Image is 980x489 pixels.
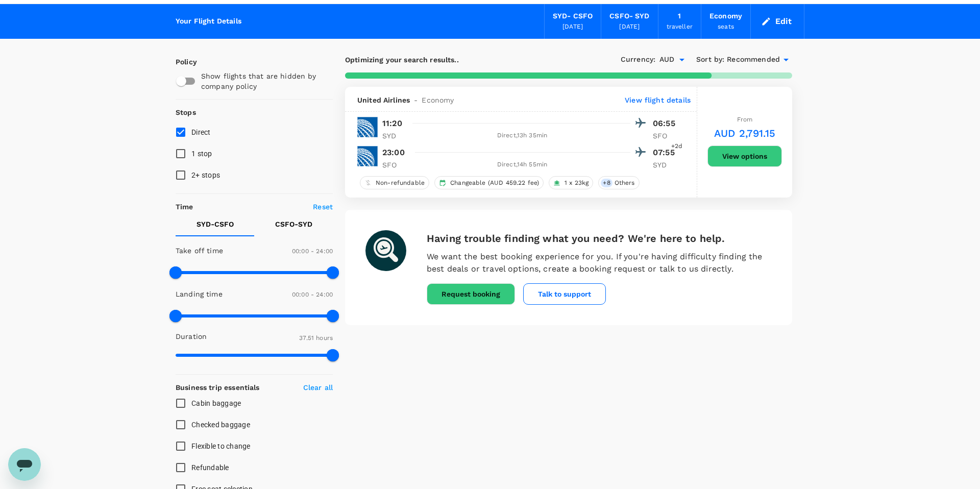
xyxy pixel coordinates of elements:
div: Direct , 14h 55min [414,160,630,170]
button: Edit [759,13,796,30]
h6: Having trouble finding what you need? We're here to help. [427,230,772,247]
span: Refundable [191,463,229,472]
p: SYD [382,131,408,141]
p: SFO [653,131,678,141]
h6: AUD 2,791.15 [714,125,775,141]
span: Cabin baggage [191,399,241,407]
div: CSFO - SYD [609,11,649,22]
div: Economy [709,11,742,22]
p: Reset [313,202,333,212]
p: We want the best booking experience for you. If you're having difficulty finding the best deals o... [427,251,772,275]
span: Others [610,179,639,187]
span: Flexible to change [191,442,251,450]
div: Changeable (AUD 459.22 fee) [434,176,544,189]
span: Sort by : [696,54,724,65]
strong: Stops [176,108,196,116]
img: UA [357,117,378,137]
div: +8Others [598,176,639,189]
p: SYD [653,160,678,170]
p: 07:55 [653,146,678,159]
span: Recommended [727,54,780,65]
span: 2+ stops [191,171,220,179]
p: Show flights that are hidden by company policy [201,71,326,91]
span: + 8 [601,179,612,187]
strong: Business trip essentials [176,383,260,392]
p: View flight details [625,95,691,105]
p: SYD - CSFO [197,219,234,229]
span: - [410,95,422,105]
p: Landing time [176,289,223,299]
span: Economy [422,95,454,105]
span: From [737,116,753,123]
div: 1 [678,11,681,22]
span: Non-refundable [372,179,429,187]
span: Changeable (AUD 459.22 fee) [446,179,543,187]
span: 00:00 - 24:00 [292,291,333,298]
div: seats [718,22,734,32]
div: traveller [667,22,693,32]
button: Talk to support [523,283,606,305]
span: +2d [671,141,682,152]
img: UA [357,146,378,166]
div: SYD - CSFO [553,11,593,22]
span: Currency : [621,54,655,65]
button: View options [707,145,782,167]
div: [DATE] [562,22,583,32]
button: Request booking [427,283,515,305]
span: Direct [191,128,211,136]
div: [DATE] [619,22,640,32]
p: Clear all [303,382,333,393]
span: 1 x 23kg [560,179,593,187]
div: Non-refundable [360,176,429,189]
span: 37.51 hours [299,334,333,341]
p: SFO [382,160,408,170]
p: Take off time [176,246,223,256]
span: United Airlines [357,95,410,105]
p: Duration [176,331,207,341]
div: 1 x 23kg [549,176,593,189]
iframe: Button to launch messaging window [8,448,41,481]
p: Optimizing your search results.. [345,55,569,65]
span: Checked baggage [191,421,250,429]
p: 23:00 [382,146,405,159]
p: 11:20 [382,117,402,130]
p: CSFO - SYD [275,219,312,229]
span: 00:00 - 24:00 [292,248,333,255]
p: Policy [176,57,185,67]
p: 06:55 [653,117,678,130]
div: Your Flight Details [176,16,241,27]
span: 1 stop [191,150,212,158]
button: Open [675,53,689,67]
p: Time [176,202,193,212]
div: Direct , 13h 35min [414,131,630,141]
